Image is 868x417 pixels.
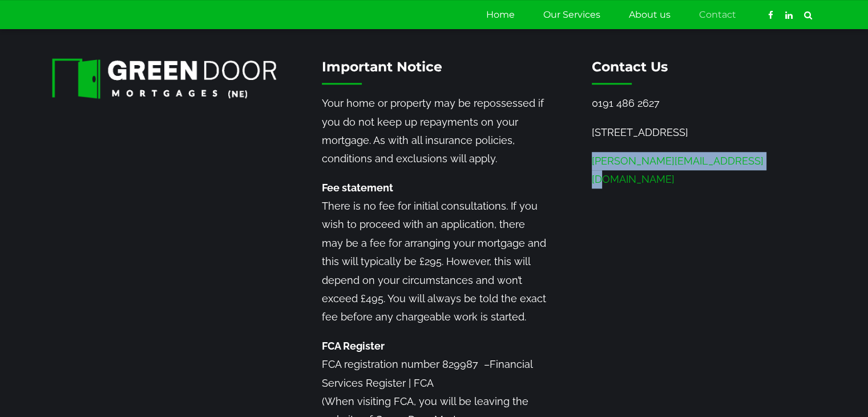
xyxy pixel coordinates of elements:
[322,358,532,388] a: Financial Services Register | FCA
[592,126,688,138] a: [STREET_ADDRESS]
[592,58,668,75] span: Contact Us
[322,182,393,194] strong: Fee statement
[543,1,600,29] a: Our Services
[592,97,660,109] a: 0191 486 2627
[322,94,546,169] p: Your home or property may be repossessed if you do not keep up repayments on your mortgage. As wi...
[322,179,546,327] p: There is no fee for initial consultations. If you wish to proceed with an application, there may ...
[52,58,276,99] img: Green-Door-Mortgages-NE-Logo-3
[699,1,736,29] a: Contact
[322,58,442,75] span: Important Notice
[629,1,671,29] a: About us
[486,1,515,29] a: Home
[322,340,385,352] strong: FCA Register
[592,155,764,185] a: [PERSON_NAME][EMAIL_ADDRESS][DOMAIN_NAME]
